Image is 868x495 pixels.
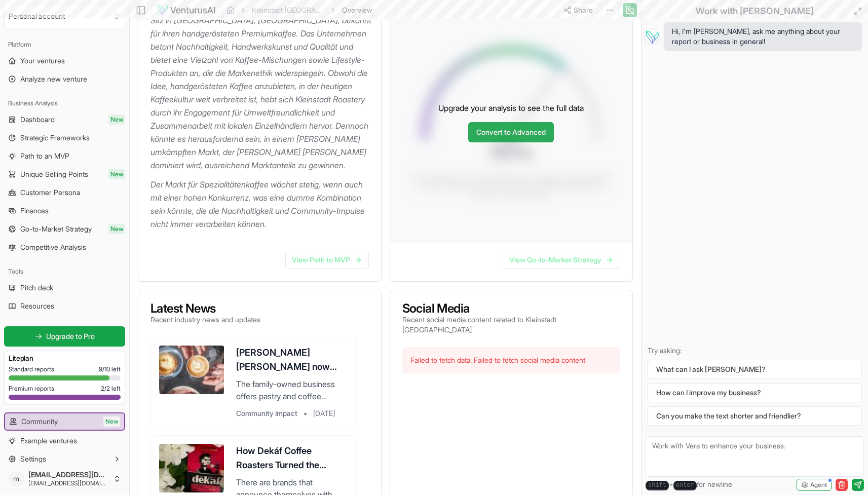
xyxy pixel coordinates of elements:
[673,481,697,490] kbd: enter
[20,224,92,234] span: Go-to-Market Strategy
[304,408,307,418] span: •
[20,436,77,446] span: Example ventures
[103,416,120,427] span: New
[236,378,348,402] p: The family-owned business offers pastry and coffee options inspired by Asian American flavors.
[20,301,54,311] span: Resources
[648,360,862,379] button: What can I ask [PERSON_NAME]?
[285,251,369,269] a: View Path to MVP
[4,239,125,255] a: Competitive Analysis
[20,56,65,66] span: Your ventures
[4,467,125,491] button: m[EMAIL_ADDRESS][DOMAIN_NAME][EMAIL_ADDRESS][DOMAIN_NAME]
[4,111,125,128] a: DashboardNew
[20,187,80,198] span: Customer Persona
[99,365,121,373] span: 9 / 10 left
[108,169,125,179] span: New
[4,36,125,53] div: Platform
[150,315,260,325] p: Recent industry news and updates
[21,416,58,427] span: Community
[20,169,88,179] span: Unique Selling Points
[4,184,125,201] a: Customer Persona
[20,283,53,293] span: Pitch deck
[20,115,55,125] span: Dashboard
[4,280,125,296] a: Pitch deck
[28,479,109,487] span: [EMAIL_ADDRESS][DOMAIN_NAME]
[4,71,125,87] a: Analyze new venture
[646,479,732,490] span: + for newline
[648,383,862,402] button: How can I improve my business?
[797,479,832,491] button: Agent
[20,454,46,464] span: Settings
[4,53,125,69] a: Your ventures
[468,122,554,142] a: Convert to Advanced
[810,481,827,489] span: Agent
[648,346,862,356] p: Try asking:
[9,353,121,363] h3: Lite plan
[646,481,669,490] kbd: shift
[150,337,357,427] a: [PERSON_NAME] [PERSON_NAME] now offering Asian American specialty coffee in [GEOGRAPHIC_DATA]The ...
[20,206,49,216] span: Finances
[20,133,90,143] span: Strategic Frameworks
[101,385,121,393] span: 2 / 2 left
[150,178,373,231] p: Der Markt für Spezialitätenkaffee wächst stetig, wenn auch mit einer hohen Konkurrenz, was eine d...
[4,148,125,164] a: Path to an MVP
[402,347,621,373] div: Failed to fetch data: Failed to fetch social media content
[4,130,125,146] a: Strategic Frameworks
[9,365,54,373] span: Standard reports
[438,102,584,114] p: Upgrade your analysis to see the full data
[4,203,125,219] a: Finances
[5,413,124,430] a: CommunityNew
[20,151,69,161] span: Path to an MVP
[4,298,125,314] a: Resources
[313,408,335,418] span: [DATE]
[150,1,373,172] p: Kleinstadt Roastery ist eine Spezialitätenkaffeerösterei mit Sitz in [GEOGRAPHIC_DATA], [GEOGRAPH...
[108,115,125,125] span: New
[108,224,125,234] span: New
[28,470,109,479] span: [EMAIL_ADDRESS][DOMAIN_NAME]
[402,315,621,335] p: Recent social media content related to Kleinstadt [GEOGRAPHIC_DATA]
[236,346,348,374] h3: [PERSON_NAME] [PERSON_NAME] now offering Asian American specialty coffee in [GEOGRAPHIC_DATA]
[4,95,125,111] div: Business Analysis
[20,242,86,252] span: Competitive Analysis
[4,221,125,237] a: Go-to-Market StrategyNew
[4,166,125,182] a: Unique Selling PointsNew
[4,326,125,347] a: Upgrade to Pro
[4,433,125,449] a: Example ventures
[402,302,621,315] h3: Social Media
[672,26,854,47] span: Hi, I'm [PERSON_NAME], ask me anything about your report or business in general!
[150,302,260,315] h3: Latest News
[4,451,125,467] button: Settings
[503,251,620,269] a: View Go-to-Market Strategy
[236,444,348,472] h3: How Dekáf Coffee Roasters Turned the Specialty Coffee World Upside Down by Putting Decaf First
[8,471,24,487] span: m
[9,385,54,393] span: Premium reports
[236,408,297,418] span: Community Impact
[644,28,660,45] img: Vera
[46,331,95,341] span: Upgrade to Pro
[20,74,87,84] span: Analyze new venture
[4,263,125,280] div: Tools
[648,406,862,426] button: Can you make the text shorter and friendlier?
